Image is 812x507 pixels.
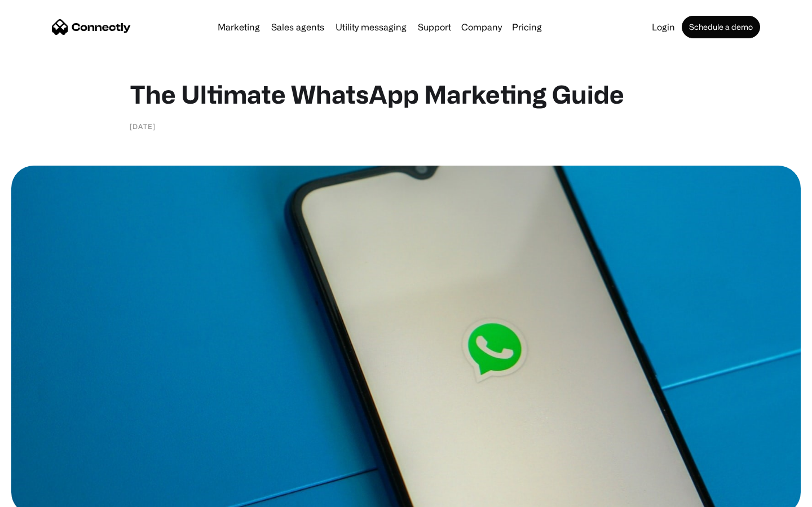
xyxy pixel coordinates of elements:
[213,23,264,32] a: Marketing
[647,23,679,32] a: Login
[461,19,502,35] div: Company
[23,487,68,503] ul: Language list
[267,23,329,32] a: Sales agents
[331,23,411,32] a: Utility messaging
[507,23,546,32] a: Pricing
[413,23,456,32] a: Support
[130,79,682,109] h1: The Ultimate WhatsApp Marketing Guide
[130,121,156,132] div: [DATE]
[11,487,68,503] aside: Language selected: English
[682,16,760,38] a: Schedule a demo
